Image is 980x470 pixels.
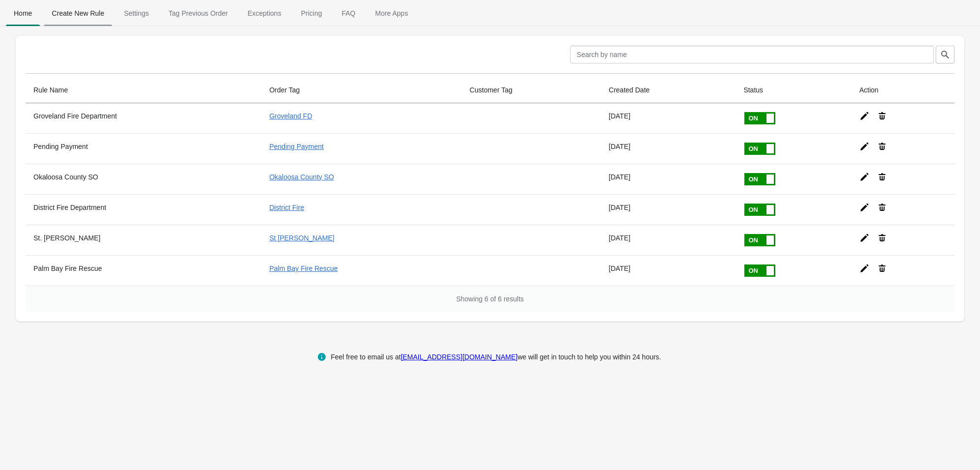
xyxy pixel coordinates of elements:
[601,225,735,255] td: [DATE]
[852,77,954,103] th: Action
[601,255,735,286] td: [DATE]
[293,4,330,22] span: Pricing
[269,143,324,150] a: Pending Payment
[269,234,334,242] a: St [PERSON_NAME]
[331,351,661,363] div: Feel free to email us at we will get in touch to help you within 24 hours.
[570,46,934,63] input: Search by name
[269,264,337,272] a: Palm Bay Fire Rescue
[42,0,114,26] button: Create_New_Rule
[26,194,261,225] th: District Fire Department
[26,77,261,103] th: Rule Name
[161,4,236,22] span: Tag Previous Order
[26,225,261,255] th: St. [PERSON_NAME]
[269,204,304,211] a: District Fire
[26,286,954,312] div: Showing 6 of 6 results
[601,194,735,225] td: [DATE]
[26,255,261,286] th: Palm Bay Fire Rescue
[401,353,518,361] a: [EMAIL_ADDRESS][DOMAIN_NAME]
[261,77,461,103] th: Order Tag
[601,103,735,133] td: [DATE]
[462,77,601,103] th: Customer Tag
[114,0,159,26] button: Settings
[735,77,851,103] th: Status
[269,173,334,181] a: Okaloosa County SO
[116,4,157,22] span: Settings
[44,4,112,22] span: Create New Rule
[26,133,261,164] th: Pending Payment
[601,164,735,194] td: [DATE]
[367,4,416,22] span: More Apps
[269,112,312,120] a: Groveland FD
[26,103,261,133] th: Groveland Fire Department
[601,77,735,103] th: Created Date
[6,4,40,22] span: Home
[601,133,735,164] td: [DATE]
[26,164,261,194] th: Okaloosa County SO
[334,4,363,22] span: FAQ
[4,0,42,26] button: Home
[240,4,289,22] span: Exceptions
